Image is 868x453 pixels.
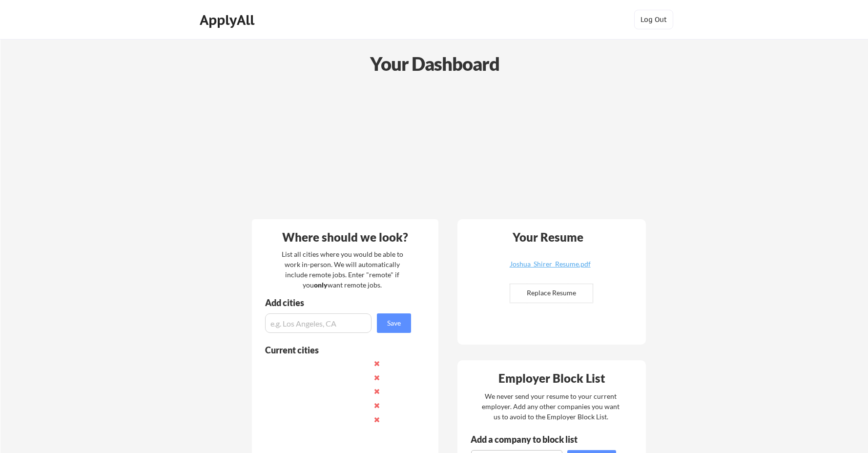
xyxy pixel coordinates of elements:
div: Employer Block List [461,372,643,384]
button: Save [377,313,411,333]
div: List all cities where you would be able to work in-person. We will automatically include remote j... [275,249,410,290]
div: ApplyAll [200,12,257,28]
div: Add cities [265,298,413,307]
button: Log Out [634,10,673,29]
div: Add a company to block list [471,435,593,444]
div: Current cities [265,346,400,354]
strong: only [314,281,328,289]
div: We never send your resume to your current employer. Add any other companies you want us to avoid ... [481,391,620,422]
div: Your Dashboard [1,50,868,78]
div: Where should we look? [254,231,436,243]
a: Joshua_Shirer_Resume.pdf [492,261,608,276]
input: e.g. Los Angeles, CA [265,313,372,333]
div: Joshua_Shirer_Resume.pdf [492,261,608,268]
div: Your Resume [500,231,597,243]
